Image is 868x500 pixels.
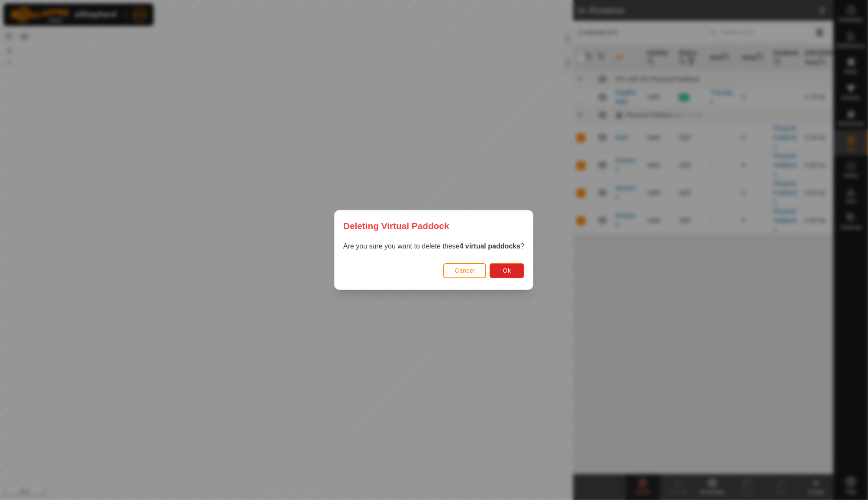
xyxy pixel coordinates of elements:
button: Ok [490,263,525,278]
strong: 4 virtual paddocks [460,242,521,250]
button: Cancel [444,263,487,278]
span: Ok [503,267,511,274]
span: Deleting Virtual Paddock [343,219,449,232]
span: Are you sure you want to delete these ? [343,242,524,250]
span: Cancel [455,267,475,274]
